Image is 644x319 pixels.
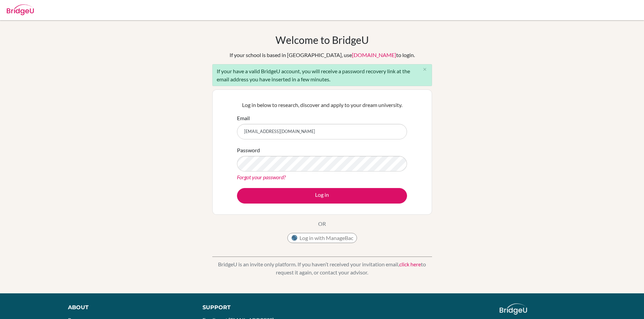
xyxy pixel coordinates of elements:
p: BridgeU is an invite only platform. If you haven’t received your invitation email, to request it ... [212,260,432,276]
p: Log in below to research, discover and apply to your dream university. [237,101,407,109]
p: OR [318,220,326,228]
div: About [68,303,187,312]
img: logo_white@2x-f4f0deed5e89b7ecb1c2cc34c3e3d731f90f0f143d5ea2071677605dd97b5244.png [500,303,527,315]
h1: Welcome to BridgeU [276,34,369,46]
a: [DOMAIN_NAME] [352,52,396,58]
i: close [422,67,427,72]
div: If your school is based in [GEOGRAPHIC_DATA], use to login. [230,51,415,59]
a: Forgot your password? [237,174,286,180]
button: Log in with ManageBac [287,233,357,243]
button: Log in [237,188,407,204]
div: If your have a valid BridgeU account, you will receive a password recovery link at the email addr... [212,64,432,86]
div: Support [202,303,314,312]
a: click here [399,261,421,267]
button: Close [418,64,432,75]
label: Email [237,114,250,122]
img: Bridge-U [7,4,34,15]
label: Password [237,146,260,154]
